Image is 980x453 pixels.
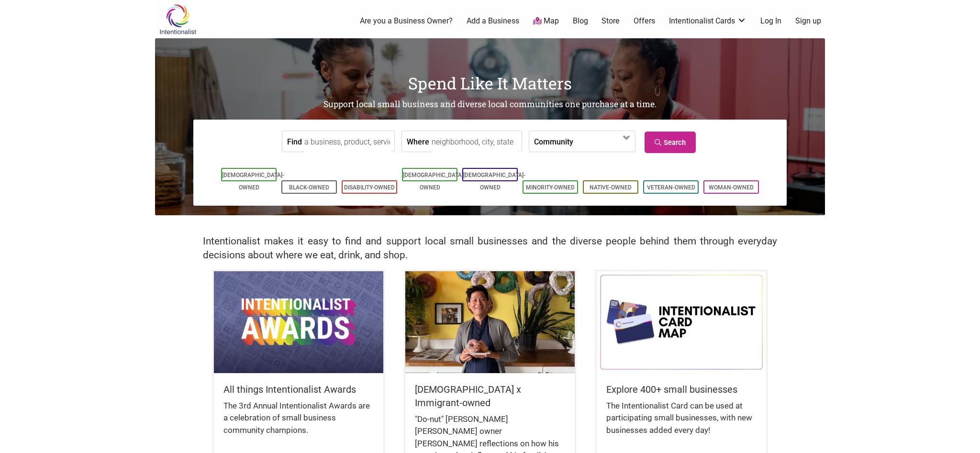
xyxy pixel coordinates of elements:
[287,131,302,152] label: Find
[573,16,588,26] a: Blog
[432,131,519,153] input: neighborhood, city, state
[760,16,781,26] a: Log In
[463,172,525,191] a: [DEMOGRAPHIC_DATA]-Owned
[222,172,284,191] a: [DEMOGRAPHIC_DATA]-Owned
[606,383,757,396] h5: Explore 400+ small businesses
[304,131,392,153] input: a business, product, service
[634,16,655,26] a: Offers
[223,400,374,446] div: The 3rd Annual Intentionalist Awards are a celebration of small business community champions.
[709,184,754,191] a: Woman-Owned
[526,184,575,191] a: Minority-Owned
[360,16,453,26] a: Are you a Business Owner?
[214,271,383,373] img: Intentionalist Awards
[415,383,565,409] h5: [DEMOGRAPHIC_DATA] x Immigrant-owned
[533,16,559,27] a: Map
[597,271,766,373] img: Intentionalist Card Map
[155,4,200,35] img: Intentionalist
[590,184,632,191] a: Native-Owned
[534,131,573,152] label: Community
[203,234,777,262] h2: Intentionalist makes it easy to find and support local small businesses and the diverse people be...
[155,99,825,110] h2: Support local small business and diverse local communities one purchase at a time.
[405,271,575,373] img: King Donuts - Hong Chhuor
[647,184,695,191] a: Veteran-Owned
[669,16,746,26] a: Intentionalist Cards
[289,184,329,191] a: Black-Owned
[403,172,465,191] a: [DEMOGRAPHIC_DATA]-Owned
[344,184,395,191] a: Disability-Owned
[467,16,519,26] a: Add a Business
[407,131,429,152] label: Where
[606,400,757,446] div: The Intentionalist Card can be used at participating small businesses, with new businesses added ...
[223,383,374,396] h5: All things Intentionalist Awards
[795,16,821,26] a: Sign up
[155,72,825,95] h1: Spend Like It Matters
[601,16,620,26] a: Store
[645,132,696,153] a: Search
